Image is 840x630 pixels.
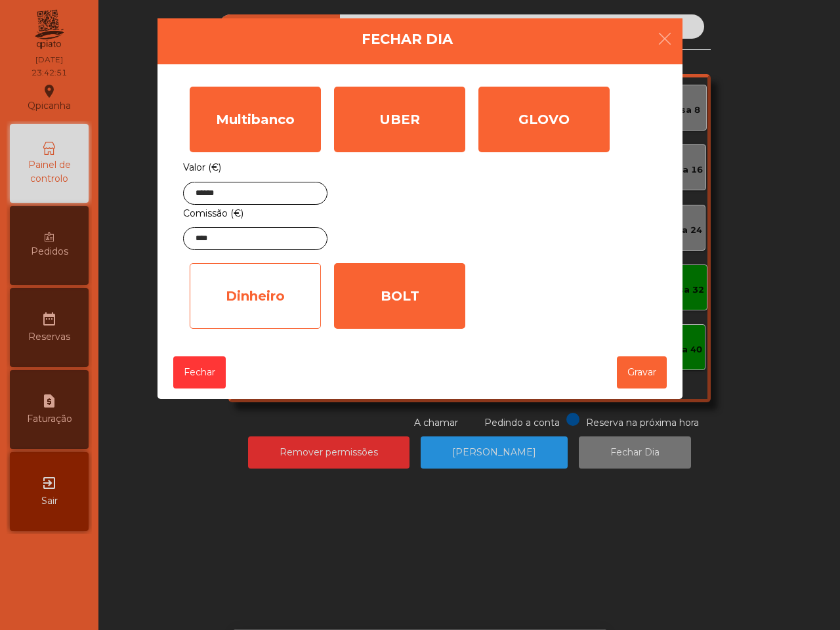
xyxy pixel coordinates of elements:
[334,87,465,152] div: UBER
[617,356,667,388] button: Gravar
[183,205,243,222] label: Comissão (€)
[478,87,610,152] div: GLOVO
[334,263,465,329] div: BOLT
[183,159,221,177] label: Valor (€)
[173,356,226,388] button: Fechar
[190,87,321,152] div: Multibanco
[190,263,321,329] div: Dinheiro
[362,30,453,49] h4: Fechar Dia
